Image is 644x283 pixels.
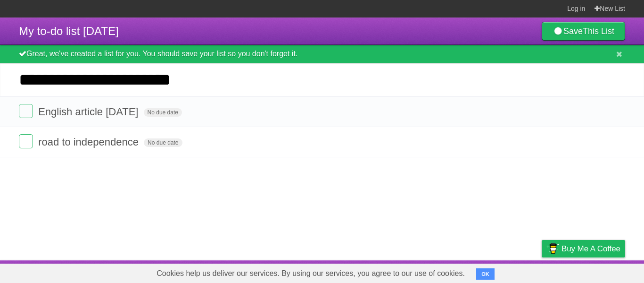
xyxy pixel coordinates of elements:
a: About [416,263,436,281]
span: My to-do list [DATE] [19,25,119,37]
label: Done [19,134,33,148]
img: Buy me a coffee [546,240,559,257]
a: Developers [447,263,486,281]
a: SaveThis List [542,22,625,41]
span: English article [DATE] [38,106,140,118]
a: Suggest a feature [566,263,625,281]
a: Buy me a coffee [542,240,625,257]
span: No due date [144,108,182,117]
label: Done [19,104,33,118]
b: This List [583,26,614,36]
span: Buy me a coffee [561,240,620,257]
button: OK [476,268,495,280]
a: Terms [497,263,518,281]
span: road to independence [38,136,141,148]
a: Privacy [529,263,554,281]
span: No due date [144,138,182,147]
span: Cookies help us deliver our services. By using our services, you agree to our use of cookies. [147,264,474,283]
